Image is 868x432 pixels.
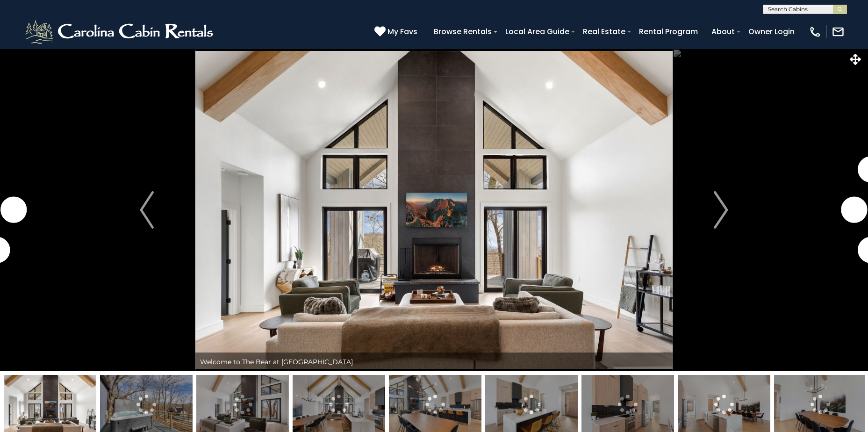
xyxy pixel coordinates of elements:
a: Rental Program [634,23,703,40]
span: My Favs [387,26,417,37]
img: arrow [714,191,728,229]
img: arrow [140,191,154,229]
a: My Favs [374,26,420,38]
a: Real Estate [578,23,630,40]
button: Next [673,49,769,371]
a: About [707,23,739,40]
a: Browse Rentals [429,23,496,40]
a: Local Area Guide [501,23,574,40]
img: White-1-2.png [23,18,217,46]
img: phone-regular-white.png [809,25,822,38]
img: mail-regular-white.png [832,25,845,38]
button: Previous [99,49,195,371]
div: Welcome to The Bear at [GEOGRAPHIC_DATA] [195,353,673,371]
a: Owner Login [744,23,799,40]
